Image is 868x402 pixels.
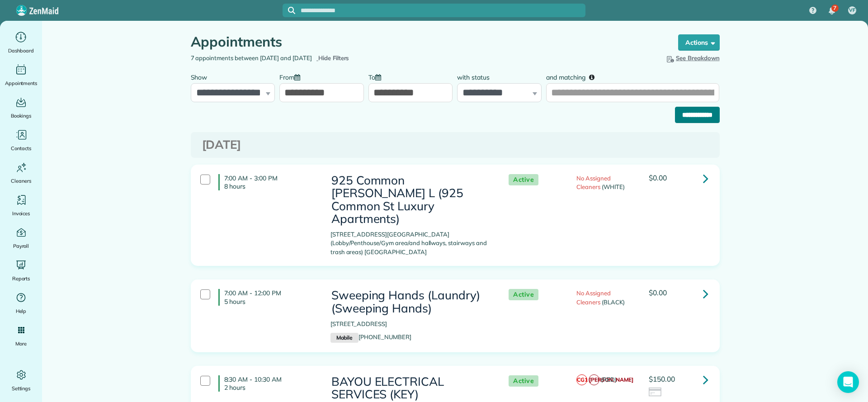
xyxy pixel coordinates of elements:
[509,375,538,387] span: Active
[191,34,661,49] h1: Appointments
[224,383,317,392] p: 2 hours
[330,230,491,257] p: [STREET_ADDRESS][GEOGRAPHIC_DATA] (Lobby/Penthouse/Gym area/and hallways, stairways and trash are...
[13,241,29,251] span: Payroll
[330,333,411,341] a: Mobile[PHONE_NUMBER]
[4,95,38,120] a: Bookings
[368,68,386,85] label: To
[4,128,38,153] a: Contacts
[4,193,38,218] a: Invoices
[330,375,491,401] h3: BAYOU ELECTRICAL SERVICES (KEY)
[665,54,720,63] button: See Breakdown
[601,376,617,383] span: (RED)
[224,298,317,306] p: 5 hours
[12,209,30,218] span: Invoices
[678,34,720,51] button: Actions
[4,225,38,251] a: Payroll
[649,173,667,182] span: $0.00
[5,79,38,88] span: Appointments
[649,388,662,397] img: icon_credit_card_neutral-3d9a980bd25ce6dbb0f2033d7200983694762465c175678fcbc2d8f4bc43548e.png
[330,320,491,329] p: [STREET_ADDRESS]
[849,7,855,14] span: VF
[16,307,27,316] span: Help
[509,174,538,185] span: Active
[218,375,317,392] h4: 8:30 AM - 10:30 AM
[330,289,491,315] h3: Sweeping Hands (Laundry) (Sweeping Hands)
[8,46,34,55] span: Dashboard
[4,62,38,88] a: Appointments
[649,288,667,297] span: $0.00
[330,174,491,226] h3: 925 Common [PERSON_NAME] L (925 Common St Luxury Apartments)
[11,111,32,120] span: Bookings
[822,1,841,21] div: 7 unread notifications
[833,5,836,12] span: 7
[288,7,295,14] svg: Focus search
[11,144,31,153] span: Contacts
[837,371,859,393] div: Open Intercom Messenger
[4,290,38,316] a: Help
[4,160,38,185] a: Cleaners
[12,274,30,283] span: Reports
[649,374,675,383] span: $150.00
[184,54,455,63] div: 7 appointments between [DATE] and [DATE]
[283,7,295,14] button: Focus search
[576,289,611,306] span: No Assigned Cleaners
[4,258,38,283] a: Reports
[602,298,625,306] span: (BLACK)
[509,289,538,300] span: Active
[12,384,31,393] span: Settings
[576,374,587,385] span: CG1
[218,289,317,305] h4: 7:00 AM - 12:00 PM
[279,68,305,85] label: From
[546,68,601,85] label: and matching
[202,138,708,151] h3: [DATE]
[330,333,359,343] small: Mobile
[218,174,317,190] h4: 7:00 AM - 3:00 PM
[4,30,38,55] a: Dashboard
[316,54,349,61] a: Hide Filters
[602,183,625,190] span: (WHITE)
[4,368,38,393] a: Settings
[15,339,27,348] span: More
[318,54,349,63] span: Hide Filters
[11,176,31,185] span: Cleaners
[589,374,599,385] span: [PERSON_NAME]
[576,175,611,191] span: No Assigned Cleaners
[224,182,317,190] p: 8 hours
